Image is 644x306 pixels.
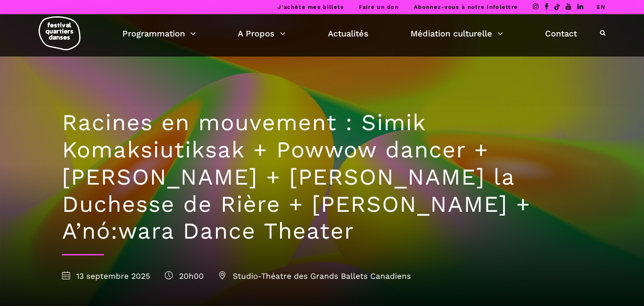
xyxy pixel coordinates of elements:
a: EN [597,4,605,10]
a: Programmation [122,26,196,41]
a: J’achète mes billets [278,4,344,10]
a: Abonnez-vous à notre infolettre [414,4,518,10]
a: A Propos [238,26,286,41]
h1: Racines en mouvement : Simik Komaksiutiksak + Powwow dancer + [PERSON_NAME] + [PERSON_NAME] la Du... [62,109,582,245]
a: Faire un don [359,4,399,10]
a: Contact [545,26,577,41]
a: Actualités [328,26,369,41]
span: 20h00 [165,271,204,281]
img: logo-fqd-med [39,16,80,50]
a: Médiation culturelle [410,26,503,41]
span: 13 septembre 2025 [62,271,150,281]
span: Studio-Théatre des Grands Ballets Canadiens [218,271,411,281]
